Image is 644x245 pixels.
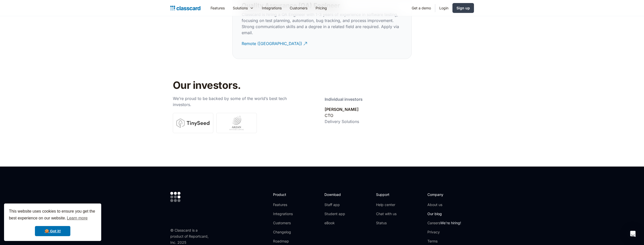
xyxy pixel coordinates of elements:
[229,2,258,14] div: Solutions
[258,2,286,14] a: Integrations
[325,118,359,125] div: Delivery Solutions
[286,2,311,14] a: Customers
[427,202,461,207] a: About us
[273,239,300,244] a: Roadmap
[376,202,397,207] a: Help center
[206,2,229,14] a: Features
[324,220,345,226] a: eBook
[311,2,331,14] a: Pricing
[325,112,333,118] div: CTO
[324,202,345,207] a: Staff app
[408,2,435,14] a: Get a demo
[325,96,363,102] div: Individual investors
[427,220,461,226] a: CareersWe're hiring!
[324,211,345,216] a: Student app
[4,203,101,241] div: cookieconsent
[170,5,200,12] a: home
[427,211,461,216] a: Our blog
[273,230,300,235] a: Changelog
[427,192,461,197] h2: Company
[325,107,359,112] a: [PERSON_NAME]
[376,220,397,226] a: Status
[456,5,470,11] div: Sign up
[242,37,302,47] div: Remote ([GEOGRAPHIC_DATA])
[324,192,345,197] h2: Download
[440,221,461,225] span: We're hiring!
[242,37,308,51] a: Remote ([GEOGRAPHIC_DATA])
[66,214,88,222] a: learn more about cookies
[376,192,397,197] h2: Support
[273,192,300,197] h2: Product
[233,5,248,11] div: Solutions
[273,220,300,226] a: Customers
[173,79,334,91] h2: Our investors.
[427,239,461,244] a: Terms
[435,2,452,14] a: Login
[273,211,300,216] a: Integrations
[427,230,461,235] a: Privacy
[173,95,304,108] p: We’re proud to be backed by some of the world’s best tech investors.
[9,208,96,222] span: This website uses cookies to ensure you get the best experience on our website.
[452,3,474,13] a: Sign up
[376,211,397,216] a: Chat with us
[273,202,300,207] a: Features
[627,228,639,240] div: Open Intercom Messenger
[242,11,402,36] p: Classcard is hiring a QA Engineer with 1-3 years of experience in software testing, focusing on t...
[35,226,70,236] a: dismiss cookie message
